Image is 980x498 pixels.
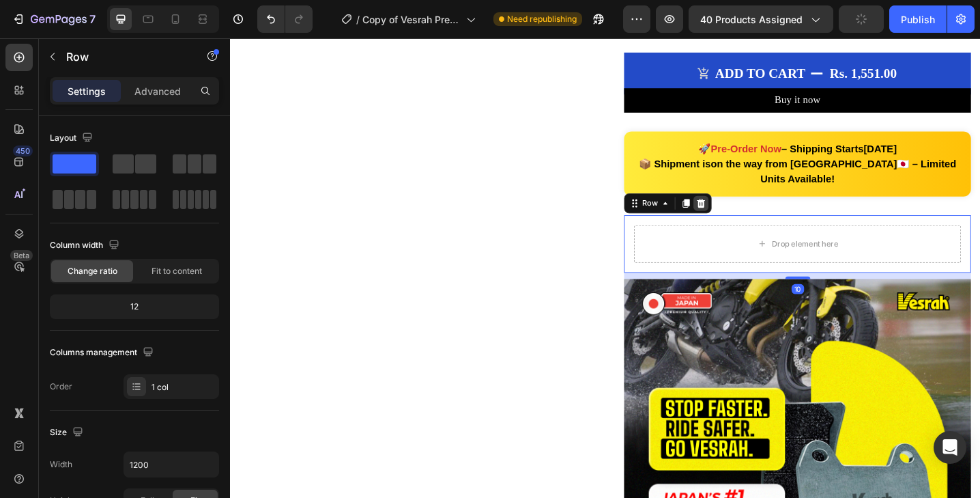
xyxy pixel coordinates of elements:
[50,381,72,393] div: Order
[50,458,72,471] div: Width
[68,265,117,277] span: Change ratio
[152,265,202,277] span: Fit to content
[525,131,728,143] strong: on the way from [GEOGRAPHIC_DATA]
[700,12,803,27] span: 40 products assigned
[889,5,947,33] button: Publish
[430,55,809,81] button: Buy it now
[5,5,102,33] button: 7
[50,344,156,362] div: Columns management
[689,5,833,33] button: 40 products assigned
[430,16,809,62] button: ADD TO CART
[356,12,360,27] span: /
[653,27,729,51] div: Rs. 1,551.00
[901,12,935,27] div: Publish
[124,452,218,477] input: Auto
[613,268,626,279] div: 10
[53,297,216,316] div: 12
[530,28,628,50] div: ADD TO CART
[50,236,122,255] div: Column width
[134,84,181,98] p: Advanced
[230,38,980,498] iframe: Design area
[50,129,96,148] div: Layout
[257,5,313,33] div: Undo/Redo
[68,84,106,98] p: Settings
[592,219,664,230] div: Drop element here
[507,13,577,25] span: Need republishing
[934,431,966,464] div: Open Intercom Messenger
[152,381,216,393] div: 1 col
[691,115,727,126] strong: [DATE]
[525,115,602,126] span: Pre-Order Now
[10,250,33,261] div: Beta
[447,174,470,186] div: Row
[430,102,809,173] div: 🚀 – Shipping Starts 📦 Shipment is 🇯🇵 – Limited Units Available!
[50,424,86,442] div: Size
[66,49,182,65] p: Row
[594,60,645,75] div: Buy it now
[362,12,461,27] span: Copy of Vesrah Pre Order
[89,11,96,27] p: 7
[13,146,33,156] div: 450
